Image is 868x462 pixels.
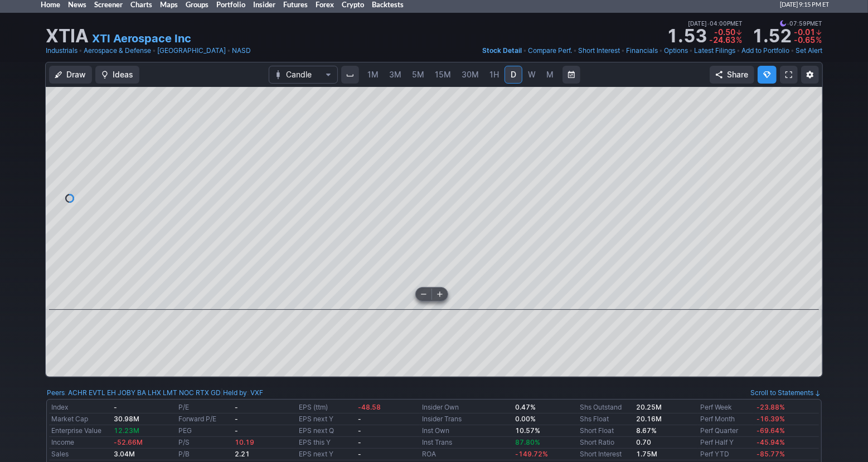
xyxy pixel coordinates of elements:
a: Scroll to Statements [750,388,821,397]
span: -85.77% [757,450,785,458]
a: Fullscreen [780,66,798,84]
span: -48.58 [358,403,381,411]
td: Enterprise Value [49,425,111,437]
a: GD [211,387,221,398]
a: 5M [407,66,429,84]
a: JOBY [118,387,135,398]
span: • [227,45,231,56]
h1: XTIA [46,27,89,45]
a: Held by [223,388,247,397]
td: P/S [176,437,232,449]
span: -24.63 [709,35,735,45]
span: • [79,45,83,56]
td: Inst Own [420,425,513,437]
td: Income [49,437,111,449]
a: VXF [250,387,263,398]
td: EPS (ttm) [297,402,355,414]
a: Stock Detail [482,45,522,56]
button: Share [710,66,754,84]
span: 10.19 [235,438,254,446]
a: Peers [47,388,65,397]
b: - [235,426,238,435]
a: 1H [484,66,504,84]
a: Short Ratio [580,438,614,446]
b: - [358,426,361,435]
span: 30M [462,70,479,79]
td: Perf Half Y [698,437,754,449]
span: 1M [367,70,379,79]
span: Compare Perf. [528,46,572,55]
b: 30.98M [114,415,139,423]
a: Aerospace & Defense [84,45,151,56]
a: RTX [196,387,209,398]
a: EH [107,387,116,398]
a: Short Float [580,426,614,435]
button: Chart Settings [801,66,819,84]
a: Industrials [46,45,77,56]
span: M [546,70,554,79]
span: 15M [435,70,451,79]
a: LHX [148,387,161,398]
button: Zoom out [416,288,431,301]
a: 1.75M [636,450,657,458]
span: • [689,45,693,56]
td: Forward P/E [176,414,232,425]
a: Financials [626,45,658,56]
td: Inst Trans [420,437,513,449]
a: D [505,66,522,84]
td: Insider Trans [420,414,513,425]
a: NASD [232,45,251,56]
span: Stock Detail [482,46,522,55]
span: D [511,70,516,79]
span: Share [727,69,748,80]
td: P/B [176,449,232,460]
span: • [152,45,156,56]
td: Insider Own [420,402,513,414]
span: -23.88% [757,403,785,411]
td: ROA [420,449,513,460]
span: • [573,45,577,56]
td: EPS next Q [297,425,355,437]
span: 87.80% [515,438,540,446]
b: 8.67% [636,426,657,435]
button: Explore new features [758,66,777,84]
a: NOC [179,387,194,398]
td: Shs Float [578,414,634,425]
span: • [659,45,663,56]
span: 07:59PM ET [780,18,822,28]
span: 3M [389,70,401,79]
a: Short Interest [578,45,620,56]
b: - [114,403,117,411]
button: Ideas [95,66,139,84]
span: % [736,35,742,45]
span: • [523,45,527,56]
td: PEG [176,425,232,437]
a: Add to Portfolio [741,45,789,56]
span: Ideas [113,69,133,80]
span: • [707,18,710,28]
a: Short Interest [580,450,622,458]
strong: 1.52 [751,27,792,45]
td: Perf YTD [698,449,754,460]
td: EPS next Y [297,449,355,460]
a: Set Alert [796,45,822,56]
td: P/E [176,402,232,414]
div: : [47,387,221,398]
b: - [358,415,361,423]
a: Latest Filings [694,45,735,56]
b: 20.16M [636,415,662,423]
span: • [791,45,794,56]
a: 30M [457,66,484,84]
span: -0.65 [794,35,815,45]
span: W [528,70,536,79]
a: Options [664,45,688,56]
span: Latest Filings [694,46,735,55]
button: Interval [341,66,359,84]
a: 1M [362,66,384,84]
span: -45.94% [757,438,785,446]
td: Shs Outstand [578,402,634,414]
b: - [235,415,238,423]
a: Compare Perf. [528,45,572,56]
td: Index [49,402,111,414]
td: Market Cap [49,414,111,425]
